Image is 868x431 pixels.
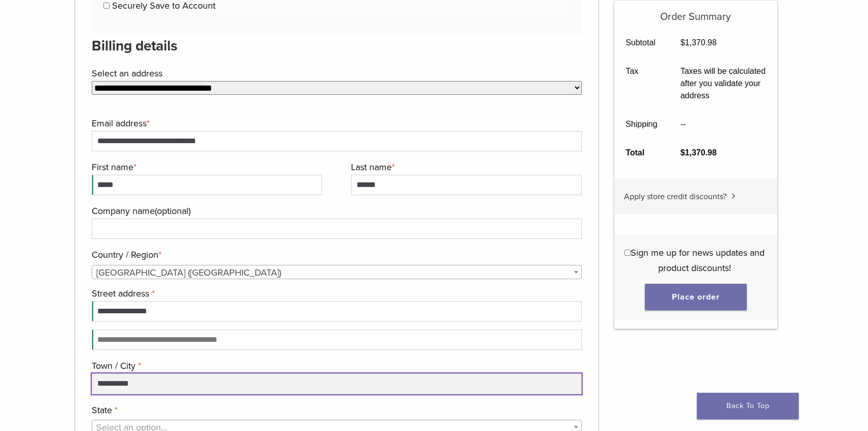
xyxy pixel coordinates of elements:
h3: Billing details [92,34,582,58]
span: $ [681,38,685,47]
th: Total [614,139,669,167]
label: Email address [92,116,579,131]
label: Street address [92,286,579,301]
input: Sign me up for news updates and product discounts! [625,250,631,256]
label: Country / Region [92,247,579,262]
button: Place order [645,284,747,310]
th: Tax [614,57,669,110]
h5: Order Summary [614,1,778,23]
label: First name [92,159,319,175]
label: Company name [92,203,579,219]
span: $ [681,148,685,157]
img: caret.svg [731,194,736,199]
a: Back To Top [697,393,799,419]
span: -- [681,120,686,128]
th: Subtotal [614,29,669,57]
label: State [92,402,579,418]
bdi: 1,370.98 [681,148,717,157]
span: United States (US) [92,265,581,280]
bdi: 1,370.98 [681,38,717,47]
td: Taxes will be calculated after you validate your address [669,57,777,110]
label: Town / City [92,358,579,373]
span: (optional) [155,205,191,217]
label: Select an address [92,66,579,81]
span: Country / Region [92,265,582,279]
span: Sign me up for news updates and product discounts! [631,247,765,274]
span: Apply store credit discounts? [624,192,726,202]
label: Last name [351,159,579,175]
th: Shipping [614,110,669,139]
